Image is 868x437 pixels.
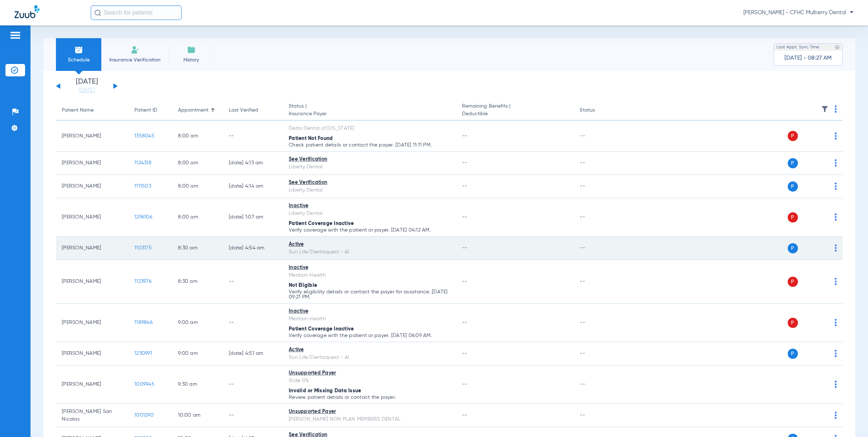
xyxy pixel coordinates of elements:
img: group-dot-blue.svg [835,278,837,285]
td: 8:00 AM [172,152,223,175]
div: Patient ID [134,107,166,114]
td: -- [223,304,283,342]
span: Not Eligible [289,283,317,288]
img: filter.svg [821,105,828,113]
span: Insurance Verification [107,56,163,64]
p: Verify eligibility details or contact the payer for assistance. [DATE] 09:21 PM. [289,289,450,300]
td: [PERSON_NAME] [56,365,129,404]
span: -- [462,245,467,250]
span: Last Appt. Sync Time: [776,44,820,51]
td: -- [574,404,623,427]
td: [DATE] 4:54 AM [223,237,283,260]
span: 1103175 [134,245,152,250]
span: P [788,318,798,328]
th: Status | [283,100,456,121]
span: P [788,349,798,359]
div: Liberty Dental [289,187,450,194]
span: [DATE] - 08:27 AM [784,55,832,62]
div: See Verification [289,156,450,163]
td: [PERSON_NAME] [56,304,129,342]
span: -- [462,215,467,220]
td: [DATE] 4:14 AM [223,175,283,198]
td: -- [223,404,283,427]
td: [DATE] 4:51 AM [223,342,283,365]
p: Check patient details or contact the payer. [DATE] 11:11 PM. [289,143,450,148]
div: Delta Dental of [US_STATE] [289,125,450,132]
img: group-dot-blue.svg [835,105,837,113]
td: -- [574,121,623,152]
img: Search Icon [94,9,101,16]
img: group-dot-blue.svg [835,319,837,326]
img: group-dot-blue.svg [835,213,837,221]
img: hamburger-icon [9,31,21,40]
img: last sync help info [835,45,840,50]
span: 1189846 [134,320,153,325]
p: Verify coverage with the patient or payer. [DATE] 04:12 AM. [289,228,450,233]
div: Inactive [289,202,450,210]
span: Schedule [61,56,96,64]
td: 8:00 AM [172,121,223,152]
div: Meritain Health [289,315,450,323]
td: [PERSON_NAME] San Nicolas [56,404,129,427]
span: 1124318 [134,160,151,165]
img: group-dot-blue.svg [835,244,837,252]
span: 1358045 [134,133,154,139]
div: Slide 0% [289,377,450,385]
img: Manual Insurance Verification [131,45,139,54]
span: [PERSON_NAME] - CFHC Mulberry Dental [743,9,853,16]
span: Deductible [462,110,568,118]
img: group-dot-blue.svg [835,132,837,140]
td: -- [223,121,283,152]
span: Invalid or Missing Data Issue [289,388,361,393]
td: 9:00 AM [172,342,223,365]
td: [PERSON_NAME] [56,198,129,237]
td: 8:30 AM [172,260,223,304]
div: Liberty Dental [289,210,450,217]
a: [DATE] [65,87,109,94]
td: [PERSON_NAME] [56,152,129,175]
span: 1123976 [134,279,151,284]
div: Patient Name [62,107,94,114]
div: Last Verified [229,107,277,114]
div: [PERSON_NAME] NON PLAN MEMBERS DENTAL [289,416,450,423]
div: Patient ID [134,107,157,114]
span: 1296106 [134,215,152,220]
span: -- [462,160,467,165]
input: Search for patients [91,5,182,20]
td: -- [574,260,623,304]
div: Sun Life/Dentaquest - AI [289,248,450,256]
div: Appointment [178,107,208,114]
td: 9:30 AM [172,365,223,404]
td: [PERSON_NAME] [56,175,129,198]
img: History [187,45,196,54]
div: Inactive [289,264,450,272]
span: P [788,181,798,192]
img: Zuub Logo [15,5,40,18]
span: -- [462,382,467,387]
div: Inactive [289,308,450,315]
img: Schedule [74,45,83,54]
td: -- [223,260,283,304]
span: Patient Coverage Inactive [289,326,354,332]
span: P [788,212,798,222]
span: -- [462,351,467,356]
span: -- [462,413,467,418]
div: Last Verified [229,107,258,114]
img: group-dot-blue.svg [835,183,837,190]
td: [PERSON_NAME] [56,260,129,304]
span: P [788,277,798,287]
td: -- [574,365,623,404]
span: Patient Not Found [289,136,333,141]
li: [DATE] [65,78,109,94]
div: Active [289,241,450,248]
span: 1111503 [134,184,151,189]
img: group-dot-blue.svg [835,381,837,388]
td: -- [574,175,623,198]
span: -- [462,184,467,189]
td: [PERSON_NAME] [56,342,129,365]
td: 9:00 AM [172,304,223,342]
th: Status [574,100,623,121]
span: 1230991 [134,351,152,356]
span: History [174,56,208,64]
td: -- [574,152,623,175]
